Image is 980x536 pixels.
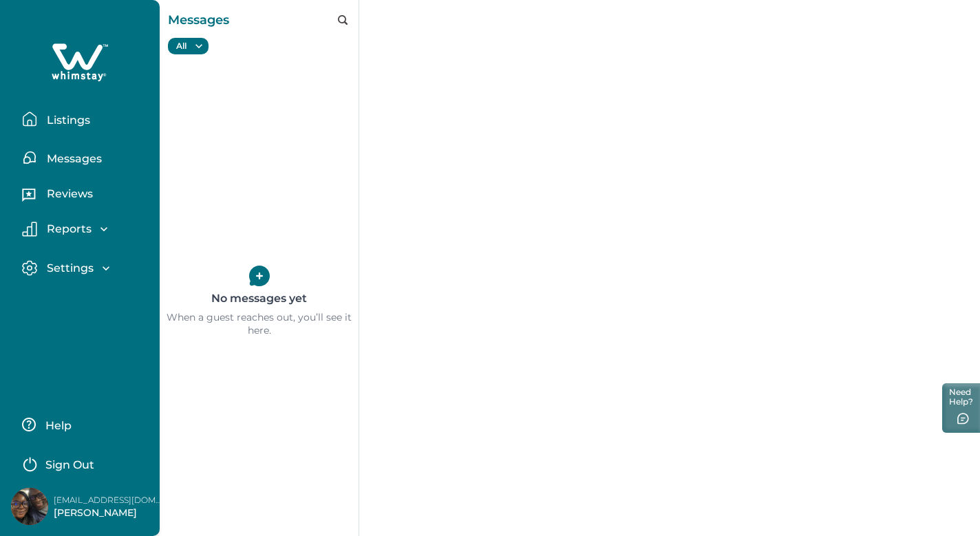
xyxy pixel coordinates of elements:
[43,222,92,236] p: Reports
[43,261,94,275] p: Settings
[54,506,164,520] p: [PERSON_NAME]
[11,488,48,525] img: Whimstay Host
[22,222,149,237] button: Reports
[338,15,348,25] button: search-icon
[45,458,94,472] p: Sign Out
[168,10,229,30] p: Messages
[168,38,209,54] button: All
[22,144,149,171] button: Messages
[41,419,72,433] p: Help
[160,311,359,338] p: When a guest reaches out, you’ll see it here.
[22,105,149,133] button: Listings
[43,114,90,127] p: Listings
[22,182,149,210] button: Reviews
[43,152,102,166] p: Messages
[211,286,307,311] p: No messages yet
[22,260,149,276] button: Settings
[22,449,144,477] button: Sign Out
[22,411,144,438] button: Help
[54,493,164,507] p: [EMAIL_ADDRESS][DOMAIN_NAME]
[43,187,93,201] p: Reviews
